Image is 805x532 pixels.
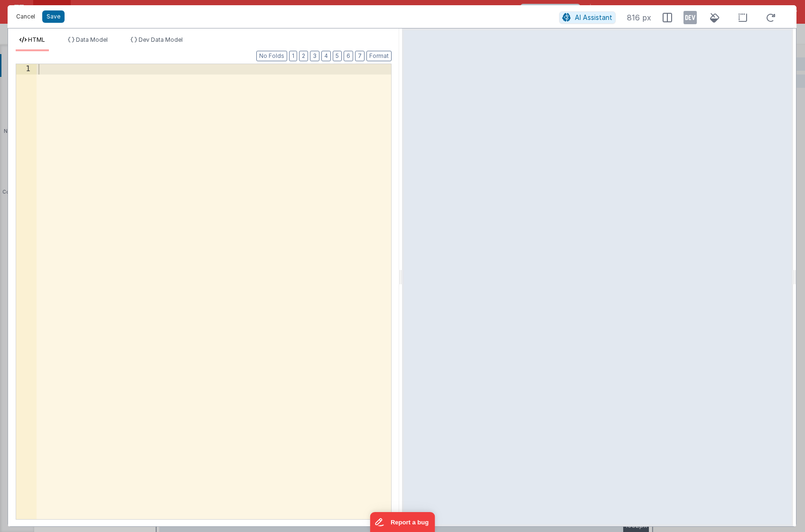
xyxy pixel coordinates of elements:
[16,64,37,75] div: 1
[321,51,331,61] button: 4
[310,51,319,61] button: 3
[344,51,353,61] button: 6
[333,51,342,61] button: 5
[299,51,308,61] button: 2
[11,10,40,23] button: Cancel
[139,36,183,43] span: Dev Data Model
[289,51,297,61] button: 1
[256,51,287,61] button: No Folds
[42,10,65,23] button: Save
[627,12,651,23] span: 816 px
[355,51,365,61] button: 7
[370,512,435,532] iframe: Marker.io feedback button
[28,36,45,43] span: HTML
[366,51,392,61] button: Format
[575,13,612,21] span: AI Assistant
[559,11,616,24] button: AI Assistant
[76,36,108,43] span: Data Model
